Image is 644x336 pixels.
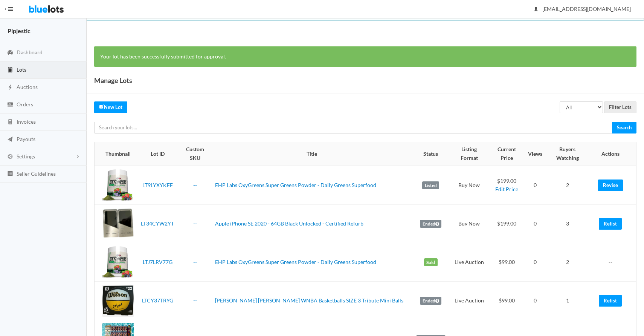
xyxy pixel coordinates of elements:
label: Listed [422,181,439,190]
label: Sold [424,258,438,267]
a: Apple iPhone SE 2020 - 64GB Black Unlocked - Certified Refurb [215,220,363,227]
label: Ended [420,297,441,305]
h1: Manage Lots [94,75,132,86]
td: $199.00 [488,204,525,243]
td: 2 [545,166,589,205]
td: 0 [525,243,545,281]
td: Buy Now [450,204,488,243]
td: Live Auction [450,243,488,281]
td: 0 [525,204,545,243]
th: Lot ID [137,142,178,166]
th: Buyers Watching [545,142,589,166]
a: [PERSON_NAME] [PERSON_NAME] WNBA Basketballs SIZE 3 Tribute Mini Balls [215,297,403,304]
th: Custom SKU [178,142,212,166]
p: Your lot has been successfully submitted for approval. [100,52,630,61]
td: Live Auction [450,281,488,320]
a: Relist [599,295,622,307]
td: 2 [545,243,589,281]
ion-icon: flash [6,84,14,91]
a: EHP Labs OxyGreens Super Greens Powder - Daily Greens Superfood [215,259,376,265]
a: EHP Labs OxyGreens Super Greens Powder - Daily Greens Superfood [215,182,376,188]
label: Ended [420,220,441,228]
td: 0 [525,281,545,320]
td: $199.00 [488,166,525,205]
a: createNew Lot [94,101,127,113]
span: Invoices [17,118,36,125]
th: Status [411,142,450,166]
a: Revise [598,180,623,191]
span: Seller Guidelines [17,170,56,177]
ion-icon: list box [6,170,14,178]
a: Edit Price [495,186,518,192]
a: LTCY37TRYG [142,297,173,304]
a: -- [193,259,197,265]
td: $99.00 [488,281,525,320]
a: LT9LYXYKFF [142,182,173,188]
ion-icon: speedometer [6,49,14,57]
td: $99.00 [488,243,525,281]
span: Orders [17,101,33,107]
th: Views [525,142,545,166]
th: Listing Format [450,142,488,166]
a: -- [193,220,197,227]
td: Buy Now [450,166,488,205]
span: Dashboard [17,49,43,55]
ion-icon: paper plane [6,136,14,143]
th: Title [212,142,411,166]
td: -- [589,243,636,281]
span: [EMAIL_ADDRESS][DOMAIN_NAME] [534,6,631,12]
th: Thumbnail [95,142,137,166]
th: Current Price [488,142,525,166]
a: -- [193,182,197,188]
input: Search your lots... [94,122,612,133]
td: 0 [525,166,545,205]
ion-icon: create [99,104,104,109]
ion-icon: cog [6,153,14,161]
span: Lots [17,66,26,73]
th: Actions [589,142,636,166]
span: Auctions [17,84,38,90]
a: LTJ7LRV77G [143,259,172,265]
a: -- [193,297,197,304]
input: Search [612,122,636,133]
ion-icon: person [532,6,540,13]
a: LT34CYW2YT [141,220,174,227]
ion-icon: calculator [6,119,14,126]
td: 1 [545,281,589,320]
ion-icon: clipboard [6,67,14,74]
input: Filter Lots [604,101,636,113]
span: Settings [17,153,35,160]
a: Relist [599,218,622,230]
span: Payouts [17,136,35,142]
strong: Pipjestic [8,27,31,34]
ion-icon: cash [6,101,14,109]
td: 3 [545,204,589,243]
